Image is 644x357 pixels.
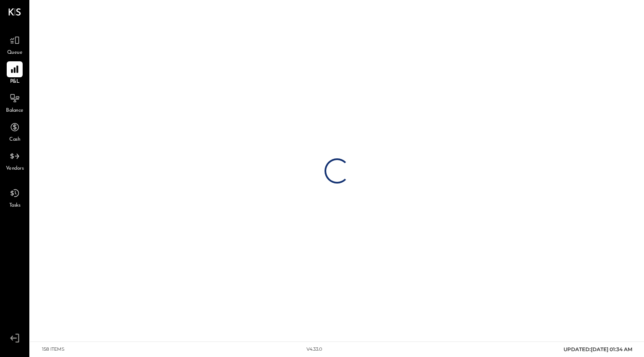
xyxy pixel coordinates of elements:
a: Balance [0,90,29,115]
a: Tasks [0,185,29,210]
span: P&L [10,78,20,86]
div: 158 items [42,346,65,353]
span: Balance [6,107,23,115]
span: Queue [7,49,23,57]
a: Cash [0,119,29,144]
span: Cash [9,136,20,144]
span: UPDATED: [DATE] 01:34 AM [563,346,632,352]
a: P&L [0,61,29,86]
a: Vendors [0,148,29,173]
a: Queue [0,32,29,57]
div: v 4.33.0 [306,346,322,353]
span: Vendors [6,165,24,173]
span: Tasks [9,202,21,210]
